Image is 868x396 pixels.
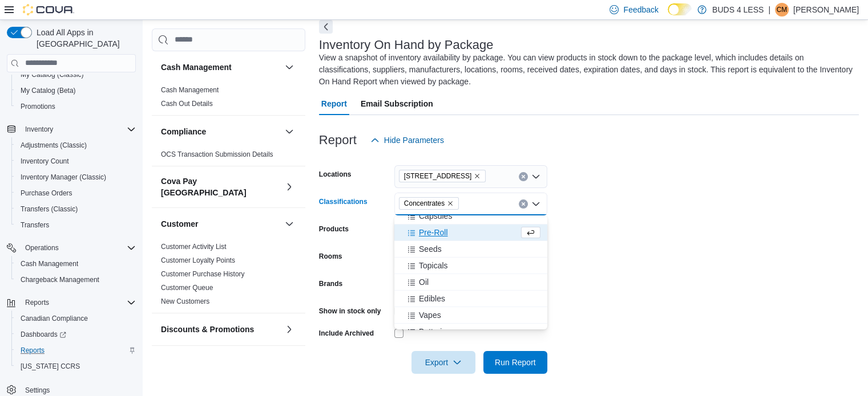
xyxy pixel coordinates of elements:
span: Reports [21,296,136,309]
a: Inventory Count [16,154,74,168]
button: Chargeback Management [11,272,140,288]
span: Inventory Count [16,154,136,168]
span: Promotions [16,100,136,113]
button: Close list of options [531,199,540,209]
button: Customer [161,218,280,230]
span: Transfers [16,218,136,232]
a: Cash Out Details [161,100,213,108]
a: Transfers [16,218,54,232]
button: Inventory [21,123,58,136]
span: Operations [25,243,59,252]
h3: Customer [161,218,198,230]
span: Canadian Compliance [16,312,136,325]
span: Vapes [419,309,441,321]
span: Cash Management [16,257,136,271]
button: My Catalog (Classic) [11,67,140,83]
button: Hide Parameters [366,129,449,152]
span: Inventory Manager (Classic) [16,170,136,184]
span: Adjustments (Classic) [21,141,87,150]
span: Settings [25,386,50,395]
span: CM [777,3,788,17]
span: New Customers [161,297,209,306]
button: Cova Pay [GEOGRAPHIC_DATA] [282,180,296,194]
a: Promotions [16,100,60,113]
button: Open list of options [531,172,540,181]
button: Adjustments (Classic) [11,137,140,153]
button: Operations [21,241,63,255]
span: Chargeback Management [21,275,99,284]
a: Customer Activity List [161,243,227,251]
h3: Cash Management [161,62,232,73]
span: Pre-Roll [419,227,448,238]
span: Purchase Orders [21,189,72,198]
div: Catherine McArton [775,3,789,17]
button: Next [319,20,333,34]
span: Washington CCRS [16,360,136,373]
span: Operations [21,241,136,255]
span: Load All Apps in [GEOGRAPHIC_DATA] [32,27,136,50]
button: Clear input [519,199,528,209]
span: Topicals [419,260,448,271]
span: Customer Purchase History [161,270,245,279]
a: Transfers (Classic) [16,202,82,216]
span: Run Report [495,357,536,368]
div: Compliance [152,148,305,166]
span: OCS Transaction Submission Details [161,150,273,159]
span: Edibles [419,293,445,304]
label: Rooms [319,252,342,261]
button: Inventory Count [11,153,140,169]
button: Clear input [519,172,528,181]
button: Cash Management [11,256,140,272]
button: Remove Concentrates from selection in this group [447,200,454,207]
button: Transfers [11,217,140,233]
span: 23 Young Street [399,170,486,182]
span: Customer Queue [161,283,213,292]
span: Seeds [419,243,442,255]
span: My Catalog (Classic) [21,70,84,79]
button: Promotions [11,99,140,115]
button: Purchase Orders [11,185,140,201]
span: Cash Management [21,259,78,268]
button: Discounts & Promotions [282,322,296,336]
button: Reports [21,296,54,309]
span: Email Subscription [361,92,433,115]
label: Brands [319,279,342,288]
button: Seeds [394,241,547,258]
button: Discounts & Promotions [161,324,280,335]
span: Reports [25,298,49,307]
p: [PERSON_NAME] [793,3,859,17]
h3: Inventory On Hand by Package [319,38,494,52]
span: Reports [21,346,45,355]
a: Customer Queue [161,284,213,292]
button: Topicals [394,258,547,274]
a: Inventory Manager (Classic) [16,170,111,184]
span: Dashboards [16,328,136,341]
a: Cash Management [161,86,219,94]
span: Concentrates [399,197,459,210]
a: My Catalog (Classic) [16,68,88,81]
p: BUDS 4 LESS [712,3,764,17]
a: Reports [16,344,49,357]
span: [STREET_ADDRESS] [404,170,472,182]
span: Dashboards [21,330,66,339]
button: Compliance [161,126,280,137]
span: Report [321,92,347,115]
span: Transfers (Classic) [21,205,78,214]
button: Cash Management [282,60,296,74]
span: Batteries [419,326,450,337]
a: Cash Management [16,257,83,271]
button: Customer [282,217,296,231]
label: Products [319,224,349,234]
a: Dashboards [11,326,140,342]
a: Customer Purchase History [161,270,245,278]
span: Inventory Count [21,157,69,166]
span: My Catalog (Classic) [16,68,136,81]
button: Canadian Compliance [11,311,140,326]
span: Purchase Orders [16,186,136,200]
p: | [768,3,770,17]
span: Customer Loyalty Points [161,256,235,265]
button: Inventory [2,121,140,137]
span: My Catalog (Beta) [16,84,136,97]
div: Customer [152,240,305,313]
